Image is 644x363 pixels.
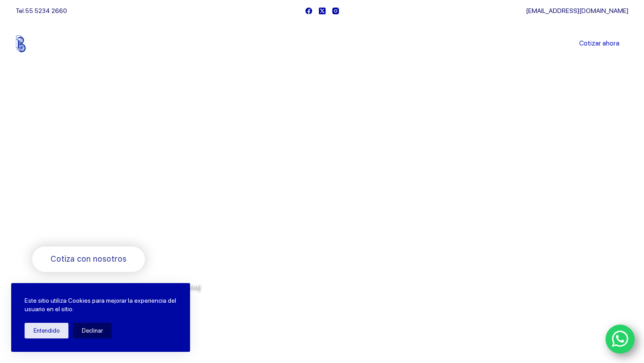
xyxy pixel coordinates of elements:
[217,21,428,66] nav: Menu Principal
[32,133,147,144] span: Bienvenido a Balerytodo®
[16,7,67,14] span: Tel.
[32,152,327,214] span: Somos los doctores de la industria
[305,8,312,14] a: Facebook
[32,246,145,272] a: Cotiza con nosotros
[25,296,177,314] p: Este sitio utiliza Cookies para mejorar la experiencia del usuario en el sitio.
[332,8,339,14] a: Instagram
[16,35,72,52] img: Balerytodo
[319,8,326,14] a: X (Twitter)
[606,325,635,354] a: WhatsApp
[25,323,68,338] button: Entendido
[570,35,628,53] a: Cotizar ahora
[25,7,67,14] a: 55 5234 2660
[73,323,112,338] button: Declinar
[526,7,628,14] a: [EMAIL_ADDRESS][DOMAIN_NAME]
[51,253,127,266] span: Cotiza con nosotros
[32,223,209,234] span: Rodamientos y refacciones industriales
